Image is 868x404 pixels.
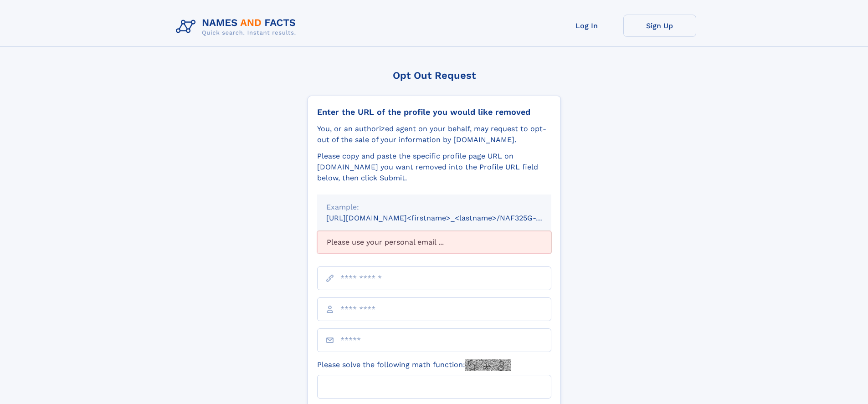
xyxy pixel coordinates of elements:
div: Please copy and paste the specific profile page URL on [DOMAIN_NAME] you want removed into the Pr... [317,151,551,184]
small: [URL][DOMAIN_NAME]<firstname>_<lastname>/NAF325G-xxxxxxxx [326,214,569,222]
label: Please solve the following math function: [317,359,511,371]
div: Opt Out Request [308,70,561,81]
div: You, or an authorized agent on your behalf, may request to opt-out of the sale of your informatio... [317,123,551,145]
div: Example: [326,202,542,213]
a: Log In [550,15,623,37]
a: Sign Up [623,15,696,37]
div: Please use your personal email ... [317,231,551,254]
img: Logo Names and Facts [172,15,303,39]
div: Enter the URL of the profile you would like removed [317,107,551,117]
